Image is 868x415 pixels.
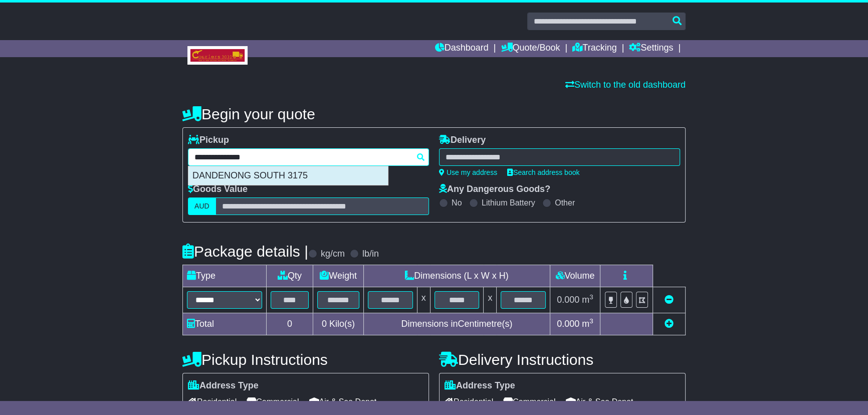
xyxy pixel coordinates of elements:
[322,319,327,329] span: 0
[182,243,308,260] h4: Package details |
[183,313,267,335] td: Total
[503,394,555,409] span: Commercial
[188,184,248,195] label: Goods Value
[321,249,345,260] label: kg/cm
[188,148,429,166] typeahead: Please provide city
[417,287,430,313] td: x
[267,265,313,287] td: Qty
[445,380,515,391] label: Address Type
[435,40,489,57] a: Dashboard
[557,319,579,329] span: 0.000
[188,394,237,409] span: Residential
[313,313,364,335] td: Kilo(s)
[363,313,550,335] td: Dimensions in Centimetre(s)
[183,265,267,287] td: Type
[439,184,550,195] label: Any Dangerous Goods?
[629,40,673,57] a: Settings
[439,168,497,176] a: Use my address
[665,319,674,329] a: Add new item
[665,295,674,305] a: Remove this item
[188,380,259,391] label: Address Type
[565,80,686,90] a: Switch to the old dashboard
[313,265,364,287] td: Weight
[572,40,616,57] a: Tracking
[589,293,593,301] sup: 3
[188,166,388,185] div: DANDENONG SOUTH 3175
[555,198,575,207] label: Other
[557,295,579,305] span: 0.000
[182,106,686,122] h4: Begin your quote
[309,394,377,409] span: Air & Sea Depot
[550,265,600,287] td: Volume
[445,394,493,409] span: Residential
[482,198,535,207] label: Lithium Battery
[267,313,313,335] td: 0
[362,249,379,260] label: lb/in
[439,135,486,146] label: Delivery
[363,265,550,287] td: Dimensions (L x W x H)
[589,317,593,325] sup: 3
[188,197,216,215] label: AUD
[582,319,593,329] span: m
[501,40,560,57] a: Quote/Book
[484,287,497,313] td: x
[507,168,579,176] a: Search address book
[566,394,633,409] span: Air & Sea Depot
[182,351,429,368] h4: Pickup Instructions
[247,394,299,409] span: Commercial
[439,351,686,368] h4: Delivery Instructions
[452,198,462,207] label: No
[188,135,229,146] label: Pickup
[582,295,593,305] span: m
